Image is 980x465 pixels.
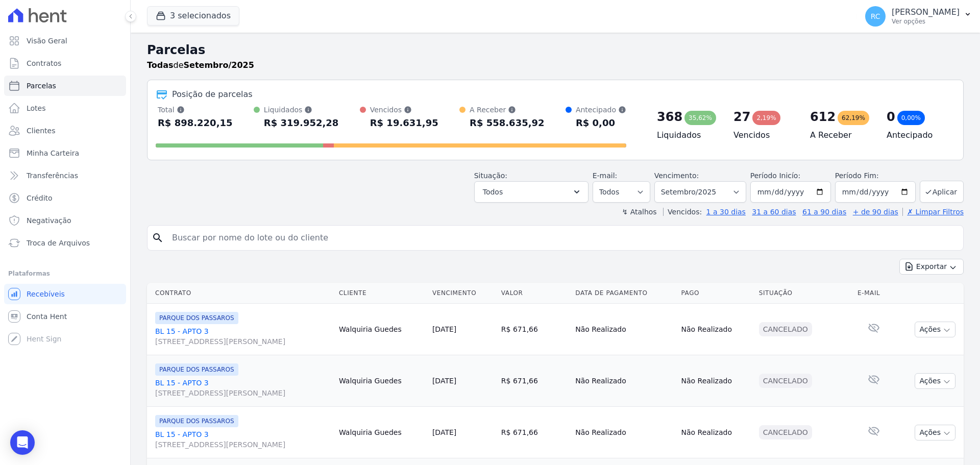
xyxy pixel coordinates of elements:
[4,76,126,96] a: Parcelas
[155,439,331,450] span: [STREET_ADDRESS][PERSON_NAME]
[27,81,56,91] span: Parcelas
[902,208,964,216] a: ✗ Limpar Filtros
[155,312,238,324] span: PARQUE DOS PASSAROS
[759,322,812,336] div: Cancelado
[4,53,126,74] a: Contratos
[810,109,836,125] div: 612
[657,109,682,125] div: 368
[147,59,254,71] p: de
[27,103,46,113] span: Lotes
[474,172,507,180] label: Situação:
[470,115,545,131] div: R$ 558.635,92
[752,208,796,216] a: 31 a 60 dias
[654,172,699,180] label: Vencimento:
[892,17,960,26] p: Ver opções
[706,208,746,216] a: 1 a 30 dias
[576,115,626,131] div: R$ 0,00
[335,283,428,304] th: Cliente
[677,304,754,355] td: Não Realizado
[147,60,174,70] strong: Todas
[733,129,794,141] h4: Vencidos
[147,6,239,26] button: 3 selecionados
[264,115,339,131] div: R$ 319.952,28
[802,208,846,216] a: 61 a 90 dias
[497,407,571,458] td: R$ 671,66
[571,283,677,304] th: Data de Pagamento
[4,165,126,186] a: Transferências
[4,188,126,208] a: Crédito
[27,193,53,203] span: Crédito
[27,170,78,181] span: Transferências
[677,407,754,458] td: Não Realizado
[497,304,571,355] td: R$ 671,66
[677,355,754,407] td: Não Realizado
[470,105,545,115] div: A Receber
[27,126,55,136] span: Clientes
[432,428,456,436] a: [DATE]
[4,233,126,253] a: Troca de Arquivos
[428,283,497,304] th: Vencimento
[497,355,571,407] td: R$ 671,66
[838,111,869,125] div: 62,19%
[158,105,233,115] div: Total
[752,111,780,125] div: 2,19%
[166,228,959,248] input: Buscar por nome do lote ou do cliente
[871,13,880,20] span: RC
[155,378,331,398] a: BL 15 - APTO 3[STREET_ADDRESS][PERSON_NAME]
[4,120,126,141] a: Clientes
[853,283,894,304] th: E-mail
[887,109,895,125] div: 0
[755,283,853,304] th: Situação
[759,374,812,388] div: Cancelado
[733,109,750,125] div: 27
[432,377,456,385] a: [DATE]
[593,172,618,180] label: E-mail:
[915,322,955,337] button: Ações
[155,429,331,450] a: BL 15 - APTO 3[STREET_ADDRESS][PERSON_NAME]
[10,430,35,455] div: Open Intercom Messenger
[483,186,503,198] span: Todos
[920,181,964,203] button: Aplicar
[677,283,754,304] th: Pago
[335,355,428,407] td: Walquiria Guedes
[172,88,253,101] div: Posição de parcelas
[857,2,980,31] button: RC [PERSON_NAME] Ver opções
[158,115,233,131] div: R$ 898.220,15
[335,407,428,458] td: Walquiria Guedes
[759,425,812,439] div: Cancelado
[887,129,947,141] h4: Antecipado
[915,373,955,389] button: Ações
[853,208,898,216] a: + de 90 dias
[899,259,964,275] button: Exportar
[27,215,71,226] span: Negativação
[155,388,331,398] span: [STREET_ADDRESS][PERSON_NAME]
[915,425,955,440] button: Ações
[155,336,331,347] span: [STREET_ADDRESS][PERSON_NAME]
[335,304,428,355] td: Walquiria Guedes
[27,238,90,248] span: Troca de Arquivos
[4,143,126,163] a: Minha Carteira
[571,355,677,407] td: Não Realizado
[184,60,254,70] strong: Setembro/2025
[4,98,126,118] a: Lotes
[810,129,870,141] h4: A Receber
[147,41,964,59] h2: Parcelas
[370,115,438,131] div: R$ 19.631,95
[663,208,702,216] label: Vencidos:
[432,325,456,333] a: [DATE]
[370,105,438,115] div: Vencidos
[27,289,65,299] span: Recebíveis
[264,105,339,115] div: Liquidados
[27,36,67,46] span: Visão Geral
[27,58,61,68] span: Contratos
[571,407,677,458] td: Não Realizado
[155,326,331,347] a: BL 15 - APTO 3[STREET_ADDRESS][PERSON_NAME]
[750,172,800,180] label: Período Inicío:
[155,363,238,376] span: PARQUE DOS PASSAROS
[571,304,677,355] td: Não Realizado
[497,283,571,304] th: Valor
[622,208,656,216] label: ↯ Atalhos
[27,311,67,322] span: Conta Hent
[155,415,238,427] span: PARQUE DOS PASSAROS
[684,111,716,125] div: 35,62%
